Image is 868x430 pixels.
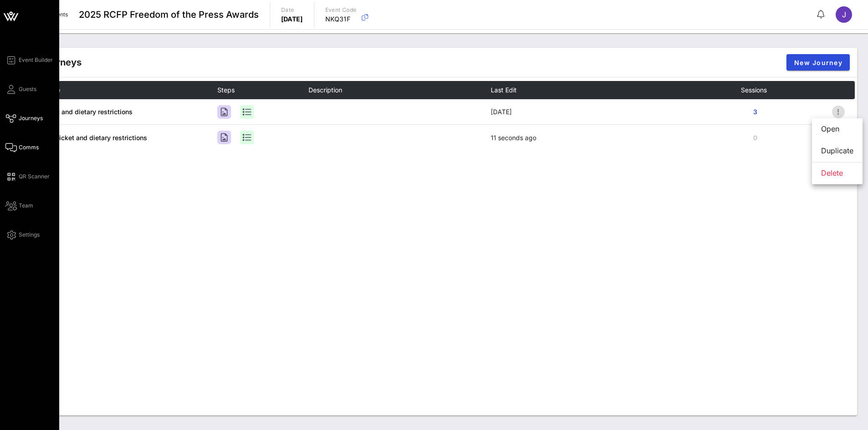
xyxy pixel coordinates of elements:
p: [DATE] [281,15,303,24]
a: VIP- ticket and dietary restrictions [42,134,147,142]
a: Journeys [5,113,43,124]
a: Event Builder [5,55,53,66]
span: QR Scanner [19,172,50,181]
span: Last Edit [491,86,517,94]
p: Event Code [325,5,357,15]
button: 3 [741,104,770,120]
a: Comms [5,142,39,153]
th: Sessions: Not sorted. Activate to sort ascending. [741,81,832,99]
span: Steps [217,86,235,94]
a: Guests [5,84,36,95]
a: Settings [5,229,40,240]
button: New Journey [786,54,850,71]
span: [DATE] [491,108,512,116]
span: New Journey [794,59,842,66]
th: Description: Not sorted. Activate to sort ascending. [308,81,491,99]
span: Team [19,202,33,210]
div: Open [821,125,853,133]
a: QR Scanner [5,171,50,182]
div: Delete [821,169,853,177]
span: 11 seconds ago [491,134,536,142]
th: Last Edit: Not sorted. Activate to sort ascending. [491,81,741,99]
span: 3 [748,108,763,116]
span: Comms [19,143,39,152]
p: Date [281,5,303,15]
p: NKQ31F [325,15,357,24]
span: Settings [19,231,40,239]
span: 2025 RCFP Freedom of the Press Awards [79,8,259,21]
span: Guests [19,85,36,93]
th: Name: Not sorted. Activate to sort ascending. [35,81,217,99]
span: J [842,10,846,19]
a: ticket and dietary restrictions [42,108,133,116]
th: Steps [217,81,308,99]
div: Duplicate [821,147,853,155]
span: Event Builder [19,56,53,64]
div: J [836,6,852,23]
div: Journeys [40,56,82,69]
span: Description [308,86,342,94]
span: Journeys [19,114,43,122]
span: Sessions [741,86,767,94]
a: Team [5,200,33,211]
